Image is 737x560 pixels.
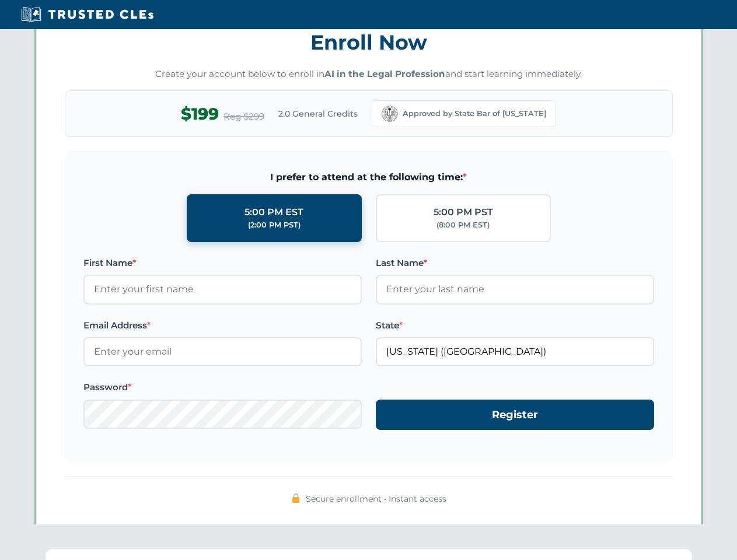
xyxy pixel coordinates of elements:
[181,101,219,127] span: $199
[18,6,157,23] img: Trusted CLEs
[376,337,654,366] input: California (CA)
[83,170,654,185] span: I prefer to attend at the following time:
[434,205,493,220] div: 5:00 PM PST
[65,24,673,61] h3: Enroll Now
[376,256,654,270] label: Last Name
[278,107,358,120] span: 2.0 General Credits
[382,106,398,122] img: California Bar
[248,219,301,231] div: (2:00 PM PST)
[403,108,546,120] span: Approved by State Bar of [US_STATE]
[83,256,362,270] label: First Name
[436,219,490,231] div: (8:00 PM EST)
[83,318,362,332] label: Email Address
[83,337,362,366] input: Enter your email
[291,494,301,503] img: 🔒
[376,318,654,332] label: State
[324,68,445,79] strong: AI in the Legal Profession
[376,275,654,304] input: Enter your last name
[223,110,264,124] span: Reg $299
[306,492,446,505] span: Secure enrollment • Instant access
[65,68,673,81] p: Create your account below to enroll in and start learning immediately.
[244,205,303,220] div: 5:00 PM EST
[83,380,362,394] label: Password
[376,400,654,430] button: Register
[83,275,362,304] input: Enter your first name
